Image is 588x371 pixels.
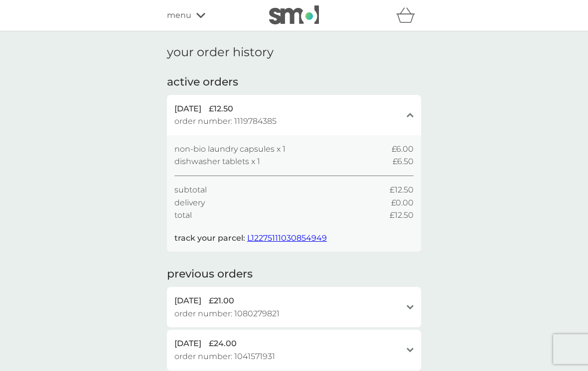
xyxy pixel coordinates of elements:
[167,75,238,90] h2: active orders
[174,350,275,363] span: order number: 1041571931
[174,143,286,156] span: non-bio laundry capsules x 1
[174,209,192,222] span: total
[174,115,277,128] span: order number: 1119784385
[392,143,414,156] span: £6.00
[167,9,191,22] span: menu
[390,209,414,222] span: £12.50
[396,5,421,25] div: basket
[209,337,237,350] span: £24.00
[167,267,253,282] h2: previous orders
[167,45,274,60] h1: your order history
[393,155,414,168] span: £6.50
[390,184,414,196] span: £12.50
[174,196,205,209] span: delivery
[269,5,319,24] img: smol
[174,337,201,350] span: [DATE]
[174,232,327,245] p: track your parcel:
[174,155,260,168] span: dishwasher tablets x 1
[174,184,207,196] span: subtotal
[391,196,414,209] span: £0.00
[174,307,280,320] span: order number: 1080279821
[209,294,234,307] span: £21.00
[209,102,233,115] span: £12.50
[247,233,327,243] a: L12275111030854949
[174,294,201,307] span: [DATE]
[174,102,201,115] span: [DATE]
